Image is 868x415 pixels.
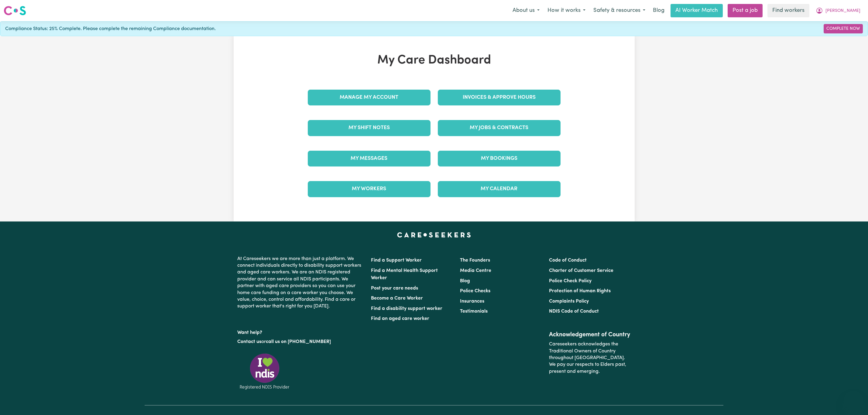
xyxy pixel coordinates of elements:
button: About us [509,4,544,17]
a: call us on [PHONE_NUMBER] [266,339,331,344]
a: My Messages [308,151,431,166]
a: Manage My Account [308,90,431,105]
p: Careseekers acknowledges the Traditional Owners of Country throughout [GEOGRAPHIC_DATA]. We pay o... [549,338,631,377]
a: Testimonials [460,309,488,314]
a: My Shift Notes [308,120,431,136]
a: Protection of Human Rights [549,289,611,293]
a: Find workers [767,4,809,17]
a: Blog [649,4,668,17]
a: My Workers [308,181,431,197]
p: At Careseekers we are more than just a platform. We connect individuals directly to disability su... [237,253,364,312]
a: My Bookings [438,151,561,166]
a: Find a Support Worker [371,258,422,263]
a: Find an aged care worker [371,316,429,321]
h1: My Care Dashboard [304,53,564,68]
a: Post your care needs [371,286,418,291]
a: Find a Mental Health Support Worker [371,268,438,280]
a: AI Worker Match [671,4,723,17]
img: Careseekers logo [4,5,26,16]
a: Police Check Policy [549,279,592,283]
a: Blog [460,279,470,283]
a: Media Centre [460,268,491,273]
iframe: Button to launch messaging window, conversation in progress [844,391,863,410]
a: Careseekers logo [4,4,26,18]
h2: Acknowledgement of Country [549,331,631,338]
a: Contact us [237,339,261,344]
span: Compliance Status: 25% Complete. Please complete the remaining Compliance documentation. [5,25,216,33]
a: Post a job [728,4,763,17]
p: Want help? [237,327,364,336]
a: Complete Now [824,24,863,33]
button: How it works [544,4,589,17]
a: Find a disability support worker [371,306,442,311]
a: My Jobs & Contracts [438,120,561,136]
a: Code of Conduct [549,258,587,263]
a: Insurances [460,299,484,304]
a: Become a Care Worker [371,296,423,301]
a: Charter of Customer Service [549,268,613,273]
span: [PERSON_NAME] [825,8,860,14]
button: My Account [812,4,864,17]
a: Invoices & Approve Hours [438,90,561,105]
a: Complaints Policy [549,299,589,304]
a: Careseekers home page [397,232,471,237]
p: or [237,336,364,348]
a: The Founders [460,258,490,263]
a: My Calendar [438,181,561,197]
button: Safety & resources [589,4,649,17]
a: Police Checks [460,289,490,293]
a: NDIS Code of Conduct [549,309,599,314]
img: Registered NDIS provider [237,352,292,390]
